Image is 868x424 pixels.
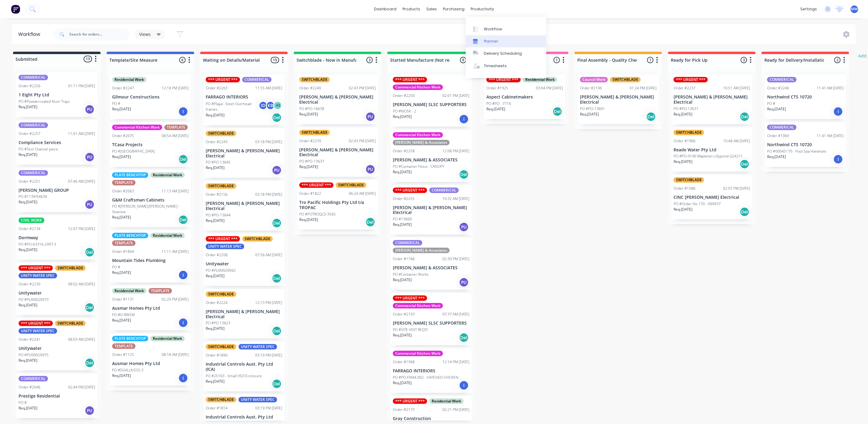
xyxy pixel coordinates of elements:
p: PO #PU00020975 [19,352,49,358]
p: PO #PO-13631 [674,106,698,112]
p: FARRAGO INTERIORS [206,95,282,100]
div: *** URGENT ***Order #223710:51 AM [DATE][PERSON_NAME] & [PERSON_NAME] ElectricalPO #PO-13631Req.[... [671,74,753,124]
div: COMMERICAL [393,240,422,246]
p: PO #D24LLK/555.3 [112,367,143,373]
p: Req. [DATE] [19,247,37,253]
div: PLATE BENCHTOP [112,336,148,341]
div: Residential Work [150,233,185,238]
div: COMMERICALOrder #225107:46 AM [DATE][PERSON_NAME] GROUPPO #1139/54634Req.[DATE]PU [16,168,98,212]
div: Planner [484,39,498,44]
p: PO #PU00020942 [206,268,236,273]
div: Residential WorkOrder #224712:18 PM [DATE]Gilmour ConstructionsPO #Req.[DATE]I [110,74,191,119]
div: Council Work [580,77,608,82]
p: [PERSON_NAME] & [PERSON_NAME] Electrical [206,201,282,211]
p: Req. [DATE] [206,218,225,223]
div: SWITCHBLADE [299,77,330,82]
p: [PERSON_NAME] & [PERSON_NAME] Electrical [206,309,282,319]
p: PO #Container Fitout - CANOPY [393,164,444,169]
p: TCasa Projects [112,142,189,147]
div: SWITCHBLADEOrder #222412:13 PM [DATE][PERSON_NAME] & [PERSON_NAME] ElectricalPO #PO 13623Req.[DAT... [203,289,285,339]
p: [PERSON_NAME] & [PERSON_NAME] Electrical [580,95,657,105]
p: Req. [DATE] [112,106,131,112]
div: 10:32 AM [DATE] [442,196,469,202]
div: 12:18 PM [DATE] [162,85,189,91]
div: COMMERICALOrder #204602:44 PM [DATE]Prestige ResidentialPO #Req.[DATE]PU [16,374,98,418]
div: COMMERICALOrder #225711:01 AM [DATE]Compliance ServicesPO #Test Channel pieceReq.[DATE]PU [16,120,98,165]
p: PO #Container Works [393,272,429,277]
div: 02:07 PM [DATE] [723,186,750,191]
div: *** URGENT ***SWITCHBLADEUNITY WATER SPECOrder #220807:56 AM [DATE]UnitywaterPO #PU00020942Req.[D... [203,234,285,286]
div: 02:01 PM [DATE] [442,93,469,98]
div: 02:43 PM [DATE] [349,85,376,91]
div: COMMERICAL [19,75,48,80]
div: Order #2241 [19,337,40,342]
div: Del [459,333,469,343]
p: PO # [112,264,120,270]
p: Tro Pacific Holdings Pty Ltd t/a TROPAC [299,200,376,210]
div: Order #1968 [393,359,415,365]
p: PO #Order No 170 - 099037 [674,201,721,207]
p: PO #[GEOGRAPHIC_DATA] [112,149,155,154]
div: 12:14 PM [DATE] [442,359,469,365]
div: Order #2134 [19,226,40,232]
div: Del [365,217,375,227]
div: Del [272,326,282,336]
div: Del [85,358,94,368]
div: Order #2250 [393,93,415,98]
div: I [178,373,188,383]
div: Del [272,218,282,228]
div: Commercial Kitchen Work [393,84,443,90]
p: Req. [DATE] [393,169,412,175]
div: Order #2255 [393,196,415,202]
div: COMMERICALOrder #225601:11 PM [DATE]1 Eight Pty LtdPO #Powdercoated Alum TraysReq.[DATE]PU [16,72,98,117]
div: Del [272,113,282,122]
p: [PERSON_NAME] & ASSOCIATES [393,157,469,163]
p: Req. [DATE] [19,199,37,205]
div: 02:30 PM [DATE] [442,256,469,262]
img: Factory [11,5,20,14]
div: 11:55 AM [DATE] [255,85,282,91]
div: Commercial Kitchen WorkTEMPLATEOrder #207508:54 AM [DATE]TCasa ProjectsPO #[GEOGRAPHIC_DATA]Req.[... [110,122,191,167]
div: Order #2193 [393,312,415,317]
div: + 1 [273,101,282,110]
div: Del [459,170,469,179]
div: COMMERICAL[PERSON_NAME] & AssociatesOrder #174602:30 PM [DATE][PERSON_NAME] & ASSOCIATESPO #Conta... [390,238,472,290]
div: Order #1586 [674,186,695,191]
div: Order #1131 [112,297,134,302]
div: SWITCHBLADE [55,321,86,326]
div: Workflow [484,26,502,32]
div: 02:43 PM [DATE] [349,138,376,144]
p: Req. [DATE] [112,373,131,378]
div: [PERSON_NAME] & Associates [393,140,450,145]
p: PO #D-RWSW [112,312,135,318]
p: PO #Powdercoated Alum Trays [19,99,70,104]
div: PLATE BENCHTOPResidential WorkTEMPLATEOrder #206311:13 AM [DATE]G&M Craftsman CabinetsPO #[PERSON... [110,170,191,228]
p: 1 Eight Pty Ltd [19,92,95,98]
div: Del [553,107,562,116]
div: Order #2063 [112,188,134,194]
p: Req. [DATE] [393,222,412,227]
p: Req. [DATE] [112,318,131,323]
p: PO #00045170 - Pool Spa Handrails [767,149,826,154]
div: SWITCHBLADE [674,177,704,183]
span: Views [139,31,151,37]
div: 11:01 AM [DATE] [68,131,95,136]
p: PO #PO 13623 [206,320,230,326]
div: CIVIL WORKOrder #213412:07 PM [DATE]DormwayPO #PO-63316-2997.3Req.[DATE]Del [16,215,98,260]
div: Residential Work [150,336,185,341]
a: Planner [466,35,546,47]
div: Order #2156 [206,192,228,197]
div: 12:08 PM [DATE] [442,148,469,154]
p: Req. [DATE] [112,215,131,220]
p: Req. [DATE] [767,154,786,160]
div: Commercial Kitchen WorkOrder #196812:14 PM [DATE]FARRAGO INTERIORSPO #PO-FI494-002 - HATCHED CHIC... [390,348,472,393]
div: *** URGENT ***COMMERICALOrder #225510:32 AM [DATE][PERSON_NAME] & [PERSON_NAME] ElectricalPO #136... [390,185,472,235]
div: COMMERICALOrder #196911:41 AM [DATE]Northwind CTS 10720PO #00045170 - Pool Spa HandrailsReq.[DATE]I [765,122,846,167]
p: Req. [DATE] [206,273,225,279]
p: Req. [DATE] [767,106,786,112]
div: Order #2237 [674,85,695,91]
p: Dormway [19,235,95,240]
p: PO #PU00020973 [19,297,49,302]
div: PU [85,200,94,209]
div: SWITCHBLADE [674,130,704,135]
